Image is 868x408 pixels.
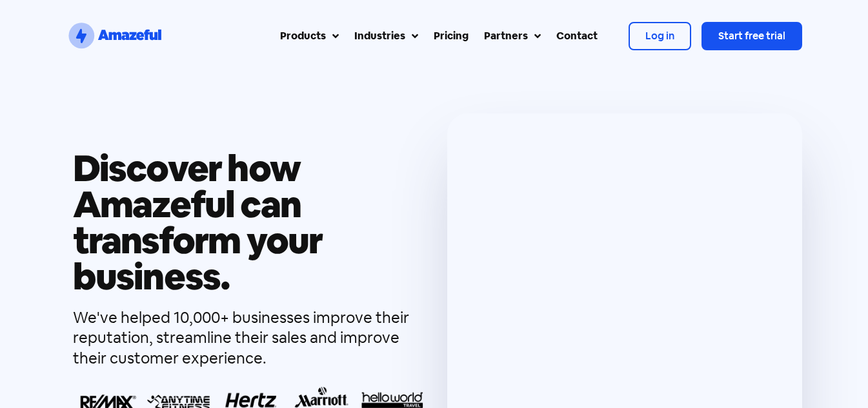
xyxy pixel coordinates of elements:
[66,21,163,52] a: SVG link
[280,28,326,44] div: Products
[549,21,605,52] a: Contact
[347,21,426,52] a: Industries
[73,150,428,295] h1: Discover how Amazeful can transform your business.
[629,22,691,50] a: Log in
[645,29,674,43] span: Log in
[718,29,785,43] span: Start free trial
[272,21,347,52] a: Products
[476,21,549,52] a: Partners
[73,307,428,368] div: We've helped 10,000+ businesses improve their reputation, streamline their sales and improve thei...
[484,28,528,44] div: Partners
[701,22,802,50] a: Start free trial
[354,28,405,44] div: Industries
[426,21,476,52] a: Pricing
[556,28,598,44] div: Contact
[434,28,469,44] div: Pricing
